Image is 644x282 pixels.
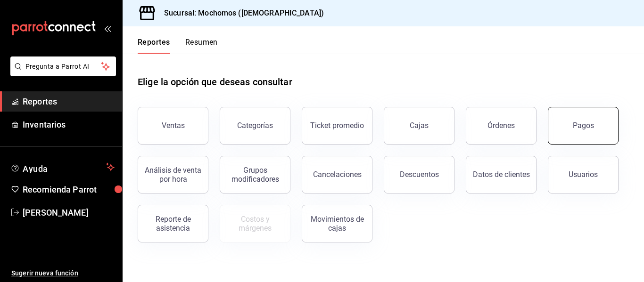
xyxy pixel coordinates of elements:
[400,170,439,179] div: Descuentos
[302,205,372,242] button: Movimientos de cajas
[144,215,202,233] div: Reporte de asistencia
[569,170,598,179] div: Usuarios
[23,206,115,219] span: [PERSON_NAME]
[138,75,292,89] h1: Elige la opción que deseas consultar
[308,215,366,233] div: Movimientos de cajas
[548,107,619,145] button: Pagos
[138,38,170,54] button: Reportes
[384,156,454,193] button: Descuentos
[138,38,218,54] div: navigation tabs
[25,62,101,72] span: Pregunta a Parrot AI
[157,8,324,19] h3: Sucursal: Mochomos ([DEMOGRAPHIC_DATA])
[23,118,115,131] span: Inventarios
[302,156,372,193] button: Cancelaciones
[548,156,619,193] button: Usuarios
[23,161,102,173] span: Ayuda
[185,38,218,54] button: Resumen
[220,156,290,193] button: Grupos modificadores
[104,24,111,32] button: open_drawer_menu
[310,121,364,130] div: Ticket promedio
[313,170,362,179] div: Cancelaciones
[226,166,284,184] div: Grupos modificadores
[220,205,290,242] button: Contrata inventarios para ver este reporte
[138,156,208,193] button: Análisis de venta por hora
[7,68,116,78] a: Pregunta a Parrot AI
[487,121,515,130] div: Órdenes
[473,170,530,179] div: Datos de clientes
[162,121,185,130] div: Ventas
[138,107,208,145] button: Ventas
[466,156,537,193] button: Datos de clientes
[466,107,537,145] button: Órdenes
[237,121,273,130] div: Categorías
[144,166,202,184] div: Análisis de venta por hora
[138,205,208,242] button: Reporte de asistencia
[10,56,116,76] button: Pregunta a Parrot AI
[23,183,115,196] span: Recomienda Parrot
[11,268,115,278] span: Sugerir nueva función
[302,107,372,145] button: Ticket promedio
[226,215,284,233] div: Costos y márgenes
[573,121,594,130] div: Pagos
[384,107,454,145] a: Cajas
[220,107,290,145] button: Categorías
[410,120,429,131] div: Cajas
[23,95,115,108] span: Reportes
